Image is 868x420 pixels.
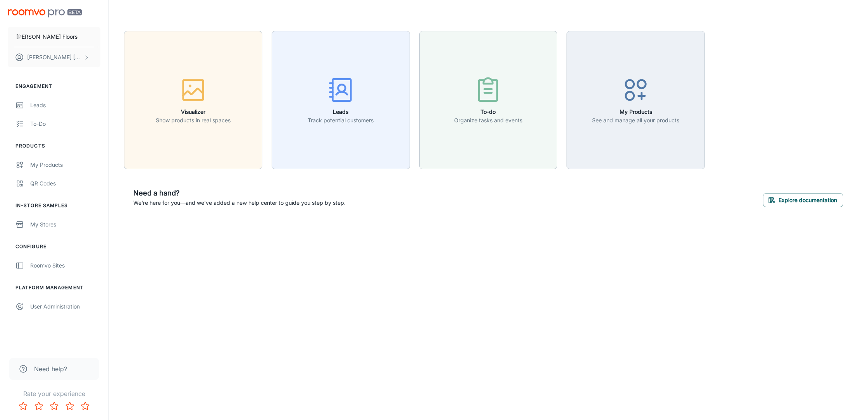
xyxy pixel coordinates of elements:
[592,108,679,116] h6: My Products
[454,108,522,116] h6: To-do
[308,116,374,125] p: Track potential customers
[16,33,77,41] p: [PERSON_NAME] Floors
[8,9,82,17] img: Roomvo PRO Beta
[133,188,346,199] h6: Need a hand?
[419,96,558,103] a: To-doOrganize tasks and events
[308,108,374,116] h6: Leads
[763,195,843,203] a: Explore documentation
[133,199,346,207] p: We're here for you—and we've added a new help center to guide you step by step.
[8,47,100,67] button: [PERSON_NAME] [PERSON_NAME]
[124,31,262,169] button: VisualizerShow products in real spaces
[30,220,100,229] div: My Stores
[27,53,82,62] p: [PERSON_NAME] [PERSON_NAME]
[272,96,410,103] a: LeadsTrack potential customers
[156,116,231,125] p: Show products in real spaces
[156,108,231,116] h6: Visualizer
[30,179,100,188] div: QR Codes
[272,31,410,169] button: LeadsTrack potential customers
[454,116,522,125] p: Organize tasks and events
[763,193,843,207] button: Explore documentation
[567,31,705,169] button: My ProductsSee and manage all your products
[419,31,558,169] button: To-doOrganize tasks and events
[592,116,679,125] p: See and manage all your products
[8,27,100,47] button: [PERSON_NAME] Floors
[567,96,705,103] a: My ProductsSee and manage all your products
[30,120,100,128] div: To-do
[30,161,100,169] div: My Products
[30,101,100,110] div: Leads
